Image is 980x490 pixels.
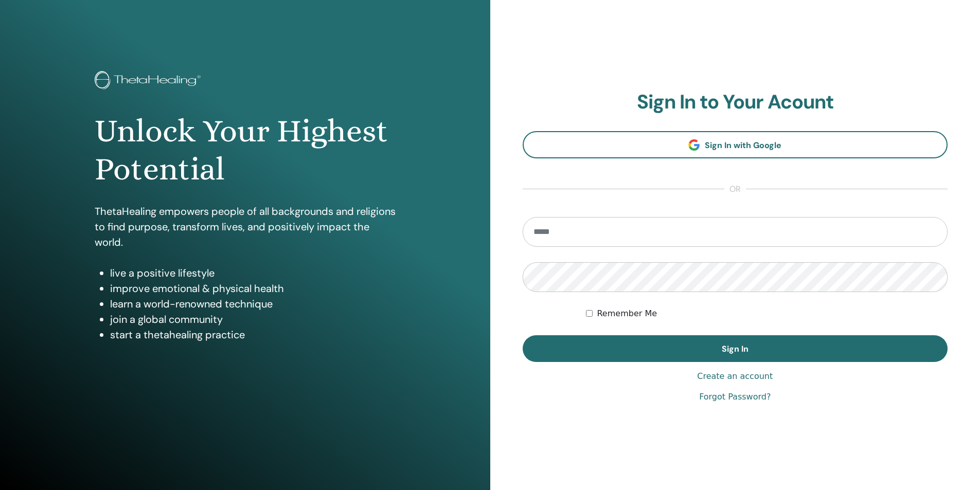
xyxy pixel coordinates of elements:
[523,131,948,158] a: Sign In with Google
[95,112,396,189] h1: Unlock Your Highest Potential
[699,391,771,403] a: Forgot Password?
[722,343,749,354] span: Sign In
[110,296,396,312] li: learn a world-renowned technique
[586,307,948,320] div: Keep me authenticated indefinitely or until I manually logout
[523,90,948,114] h2: Sign In to Your Acount
[110,265,396,281] li: live a positive lifestyle
[597,307,657,320] label: Remember Me
[110,312,396,327] li: join a global community
[110,281,396,296] li: improve emotional & physical health
[523,335,948,362] button: Sign In
[95,204,396,250] p: ThetaHealing empowers people of all backgrounds and religions to find purpose, transform lives, a...
[697,370,773,383] a: Create an account
[705,140,781,151] span: Sign In with Google
[724,183,746,195] span: or
[110,327,396,342] li: start a thetahealing practice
